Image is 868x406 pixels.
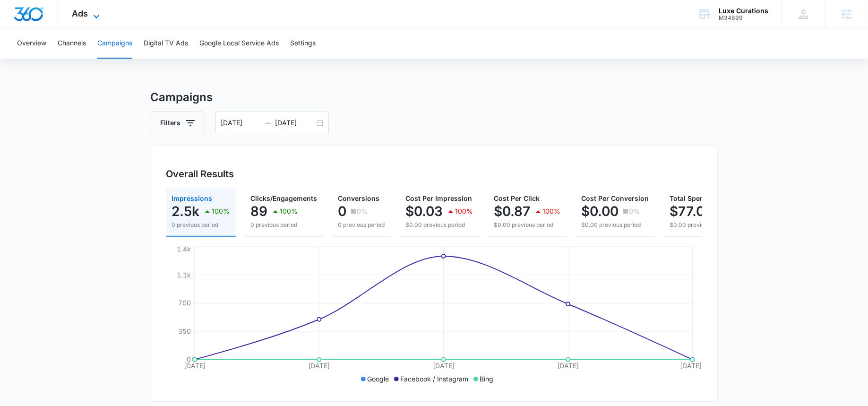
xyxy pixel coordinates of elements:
span: Cost Per Impression [406,194,473,202]
p: 100% [543,208,561,215]
span: Clicks/Engagements [251,194,318,202]
div: account name [719,7,768,15]
p: 0% [629,208,640,215]
p: Google [368,374,389,384]
p: 0 [338,204,347,219]
span: Cost Per Click [494,194,540,202]
button: Filters [151,112,204,134]
p: 100% [280,208,298,215]
div: account id [719,15,768,21]
p: Facebook / Instagram [401,374,469,384]
tspan: [DATE] [308,362,330,370]
p: $0.87 [494,204,531,219]
button: Campaigns [97,28,132,59]
tspan: 350 [178,327,190,335]
span: Conversions [338,194,380,202]
span: Cost Per Conversion [582,194,649,202]
p: 0% [357,208,368,215]
p: $0.00 previous period [582,221,649,229]
p: $0.00 previous period [406,221,473,229]
p: 89 [251,204,268,219]
p: $0.00 [582,204,619,219]
p: $0.00 previous period [494,221,561,229]
tspan: [DATE] [183,362,205,370]
button: Overview [17,28,46,59]
p: 100% [455,208,473,215]
span: Ads [72,9,88,18]
span: Impressions [172,194,213,202]
p: $0.03 [406,204,443,219]
p: $77.03 [670,204,713,219]
p: 0 previous period [172,221,230,229]
button: Settings [290,28,316,59]
span: to [264,119,272,127]
button: Google Local Service Ads [199,28,279,59]
tspan: 1.4k [176,245,190,253]
tspan: [DATE] [432,362,454,370]
tspan: [DATE] [680,362,702,370]
tspan: 0 [186,355,190,363]
p: 0 previous period [338,221,385,229]
span: Total Spend [670,194,709,202]
input: Start date [221,118,260,128]
p: 100% [212,208,230,215]
p: $0.00 previous period [670,221,744,229]
tspan: [DATE] [557,362,579,370]
input: End date [275,118,315,128]
tspan: 700 [178,299,190,307]
p: 0 previous period [251,221,318,229]
p: Bing [480,374,494,384]
h3: Overall Results [166,167,234,181]
p: 2.5k [172,204,200,219]
h3: Campaigns [151,89,718,106]
button: Channels [58,28,86,59]
span: swap-right [264,119,272,127]
tspan: 1.1k [176,271,190,279]
button: Digital TV Ads [144,28,188,59]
